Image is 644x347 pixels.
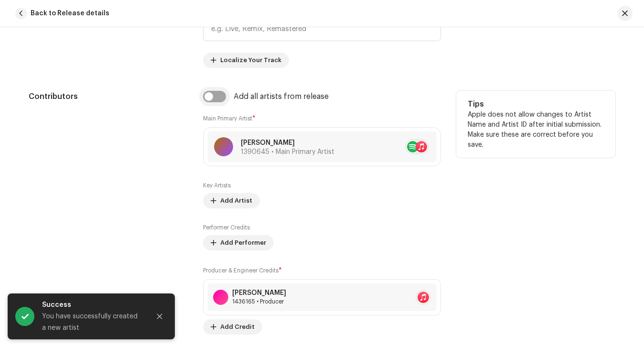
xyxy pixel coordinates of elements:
span: Localize Your Track [220,51,281,70]
h5: Contributors [29,91,188,102]
p: [PERSON_NAME] [241,138,334,148]
input: e.g. Live, Remix, Remastered [203,16,441,41]
div: Producer [232,298,286,305]
p: Apple does not allow changes to Artist Name and Artist ID after initial submission. Make sure the... [468,110,604,150]
span: 1390645 • Main Primary Artist [241,149,334,155]
button: Add Performer [203,235,274,250]
div: [PERSON_NAME] [232,289,286,297]
label: Key Artists [203,182,231,189]
div: You have successfully created a new artist [42,311,142,334]
h5: Tips [468,98,604,110]
button: Close [150,307,169,326]
span: Add Credit [220,317,255,336]
small: Producer & Engineer Credits [203,268,279,273]
small: Main Primary Artist [203,116,252,121]
span: Add Artist [220,191,252,210]
button: Add Credit [203,319,262,335]
button: Localize Your Track [203,53,289,68]
div: Add all artists from release [234,93,329,100]
div: Success [42,299,142,311]
span: Add Performer [220,233,266,252]
label: Performer Credits [203,224,250,231]
button: Add Artist [203,193,260,208]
